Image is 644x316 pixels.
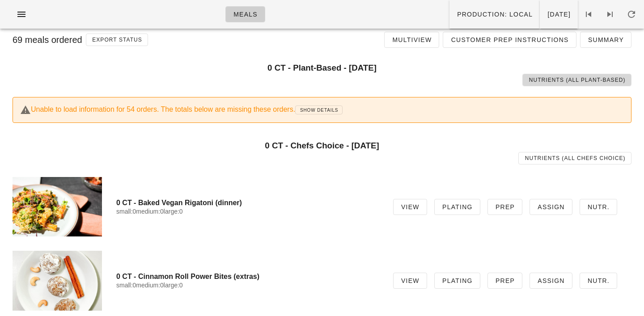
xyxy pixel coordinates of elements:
div: Unable to load information for 54 orders. The totals below are missing these orders. [20,105,624,115]
span: large:0 [164,208,183,215]
a: Assign [530,199,572,215]
span: Meals [233,11,258,18]
a: Meals [225,6,265,22]
h3: 0 CT - Plant-Based - [DATE] [13,63,631,73]
span: Nutr. [587,203,610,211]
span: Summary [588,36,624,43]
span: Assign [537,203,565,211]
a: Plating [434,199,480,215]
button: Export Status [86,34,148,46]
span: [DATE] [547,11,571,18]
span: small:0 [116,208,136,215]
a: Nutrients (all Plant-Based) [522,74,631,86]
span: Export Status [92,37,142,43]
a: Prep [487,273,522,289]
span: 69 meals ordered [13,35,82,45]
a: View [393,199,427,215]
span: medium:0 [136,282,163,289]
span: Customer Prep Instructions [450,36,568,43]
span: Show Details [300,108,338,113]
a: Multiview [384,32,439,48]
a: Nutr. [580,273,617,289]
a: Assign [530,273,572,289]
button: Show Details [295,105,343,114]
a: Customer Prep Instructions [443,32,576,48]
a: Prep [487,199,522,215]
span: Nutrients (all Plant-Based) [529,77,626,83]
span: medium:0 [136,208,163,215]
h4: 0 CT - Baked Vegan Rigatoni (dinner) [116,198,379,207]
a: Nutrients (all Chefs Choice) [518,152,631,164]
span: Production: local [457,11,533,18]
a: Summary [580,32,631,48]
span: Prep [495,277,515,284]
span: small:0 [116,282,136,289]
h4: 0 CT - Cinnamon Roll Power Bites (extras) [116,272,379,281]
h3: 0 CT - Chefs Choice - [DATE] [13,141,631,151]
span: large:0 [164,282,183,289]
span: View [401,203,419,211]
span: Plating [442,203,473,211]
span: Nutr. [587,277,610,284]
span: Assign [537,277,565,284]
span: View [401,277,419,284]
a: Plating [434,273,480,289]
span: Plating [442,277,473,284]
a: Nutr. [580,199,617,215]
span: Prep [495,203,515,211]
a: View [393,273,427,289]
span: Multiview [392,36,432,43]
span: Nutrients (all Chefs Choice) [525,155,626,161]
